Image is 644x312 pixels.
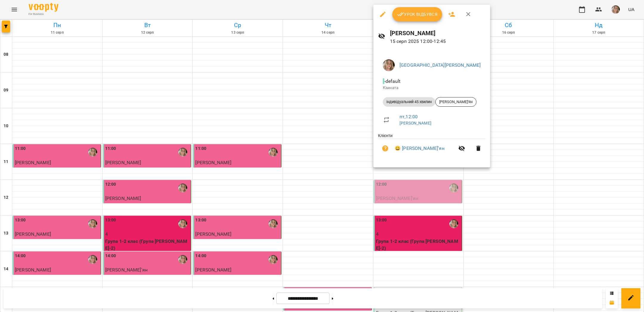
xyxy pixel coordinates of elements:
a: [PERSON_NAME] [400,121,431,125]
h6: [PERSON_NAME] [390,29,486,38]
p: 15 серп 2025 12:00 - 12:45 [390,38,486,45]
div: [PERSON_NAME]'ян [435,97,476,107]
button: Візит ще не сплачено. Додати оплату? [378,141,392,156]
ul: Клієнти [378,133,485,160]
span: [PERSON_NAME]'ян [436,99,476,105]
img: 96e0e92443e67f284b11d2ea48a6c5b1.jpg [383,59,395,71]
a: пт , 12:00 [400,114,418,119]
button: Урок відбувся [392,7,442,21]
p: Кімната [383,85,481,91]
span: Урок відбувся [397,11,438,18]
a: [GEOGRAPHIC_DATA][PERSON_NAME] [400,62,481,68]
a: 😀 [PERSON_NAME]'ян [395,145,445,152]
span: індивідуальний 45 хвилин [383,99,435,105]
span: - default [383,78,402,84]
